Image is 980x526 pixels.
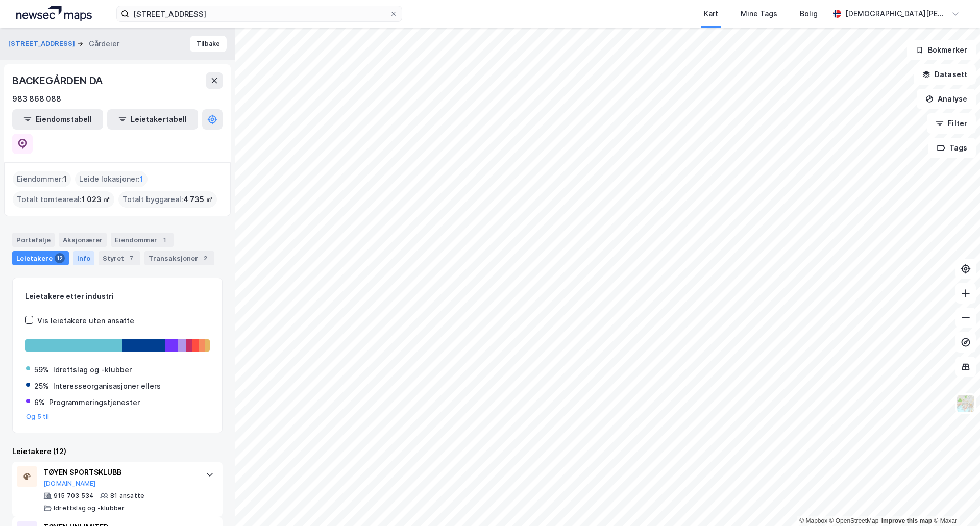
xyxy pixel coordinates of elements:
[34,364,49,376] div: 59%
[140,173,143,185] span: 1
[799,517,827,524] a: Mapbox
[16,6,92,21] img: logo.a4113a55bc3d86da70a041830d287a7e.svg
[110,492,144,500] div: 81 ansatte
[929,477,980,526] iframe: Chat Widget
[741,8,777,20] div: Mine Tags
[12,233,55,247] div: Portefølje
[53,380,161,392] div: Interesseorganisasjoner ellers
[55,253,65,263] div: 12
[129,6,389,21] input: Søk på adresse, matrikkel, gårdeiere, leietakere eller personer
[34,396,45,409] div: 6%
[89,38,119,50] div: Gårdeier
[914,64,976,85] button: Datasett
[12,72,105,89] div: BACKEGÅRDEN DA
[54,504,125,512] div: Idrettslag og -klubber
[43,466,195,479] div: TØYEN SPORTSKLUBB
[59,233,107,247] div: Aksjonærer
[34,380,49,392] div: 25%
[829,517,879,524] a: OpenStreetMap
[49,396,140,409] div: Programmeringstjenester
[704,8,718,20] div: Kart
[75,171,148,187] div: Leide lokasjoner :
[183,193,213,206] span: 4 735 ㎡
[25,290,210,303] div: Leietakere etter industri
[927,113,976,134] button: Filter
[907,40,976,60] button: Bokmerker
[12,109,103,130] button: Eiendomstabell
[54,492,94,500] div: 915 703 534
[12,251,69,265] div: Leietakere
[82,193,110,206] span: 1 023 ㎡
[12,93,61,105] div: 983 868 088
[881,517,932,524] a: Improve this map
[800,8,818,20] div: Bolig
[99,251,140,265] div: Styret
[13,171,71,187] div: Eiendommer :
[13,191,114,208] div: Totalt tomteareal :
[63,173,67,185] span: 1
[928,138,976,158] button: Tags
[43,480,96,488] button: [DOMAIN_NAME]
[12,445,223,458] div: Leietakere (12)
[929,477,980,526] div: Kontrollprogram for chat
[107,109,198,130] button: Leietakertabell
[111,233,174,247] div: Eiendommer
[73,251,94,265] div: Info
[37,315,134,327] div: Vis leietakere uten ansatte
[53,364,132,376] div: Idrettslag og -klubber
[956,394,975,413] img: Z
[144,251,214,265] div: Transaksjoner
[200,253,210,263] div: 2
[159,235,169,245] div: 1
[118,191,217,208] div: Totalt byggareal :
[190,36,227,52] button: Tilbake
[845,8,947,20] div: [DEMOGRAPHIC_DATA][PERSON_NAME]
[26,413,50,421] button: Og 5 til
[126,253,136,263] div: 7
[8,39,77,49] button: [STREET_ADDRESS]
[917,89,976,109] button: Analyse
